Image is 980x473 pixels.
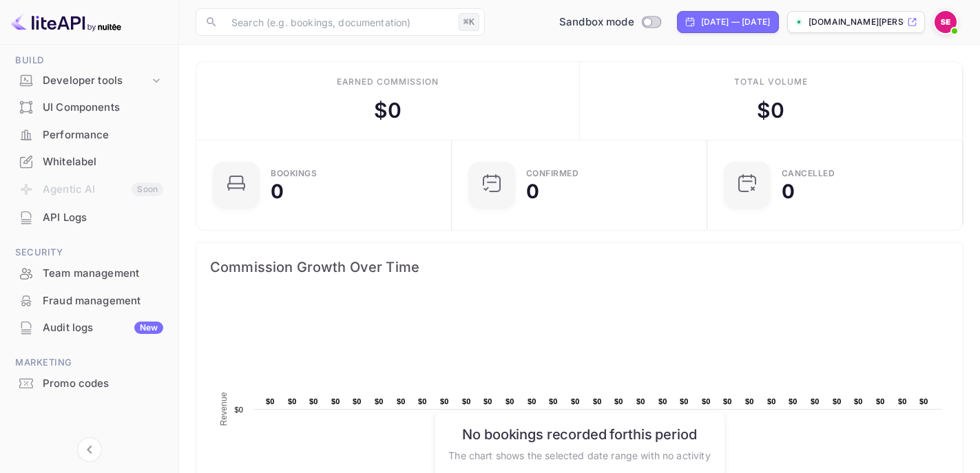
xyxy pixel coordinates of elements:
div: Fraud management [8,288,170,315]
button: Collapse navigation [77,437,102,462]
div: 0 [526,182,539,201]
div: Switch to Production mode [554,14,666,30]
text: $0 [266,397,275,406]
div: API Logs [8,204,170,231]
div: ⌘K [459,13,479,31]
div: Developer tools [8,69,170,93]
text: $0 [898,397,907,406]
div: Audit logsNew [8,315,170,341]
div: Earned commission [337,76,439,88]
div: 0 [782,182,795,201]
a: Team management [8,260,170,286]
div: Promo codes [8,370,170,397]
text: $0 [680,397,689,406]
a: Performance [8,122,170,147]
div: Promo codes [43,376,163,392]
text: $0 [811,397,820,406]
text: $0 [375,397,384,406]
a: Fraud management [8,288,170,313]
div: Whitelabel [8,149,170,176]
div: Audit logs [43,320,163,336]
div: New [134,322,163,334]
text: $0 [658,397,667,406]
div: API Logs [43,210,163,226]
a: Whitelabel [8,149,170,174]
div: UI Components [43,100,163,116]
a: Audit logsNew [8,315,170,340]
div: Performance [43,127,163,143]
div: Whitelabel [43,154,163,170]
text: $0 [440,397,449,406]
div: $ 0 [757,95,784,126]
div: Team management [43,266,163,282]
text: $0 [723,397,732,406]
span: Commission Growth Over Time [210,256,949,278]
text: $0 [462,397,471,406]
div: Team management [8,260,170,287]
text: $0 [745,397,754,406]
div: UI Components [8,94,170,121]
div: Fraud management [43,293,163,309]
text: $0 [854,397,863,406]
h6: No bookings recorded for this period [448,425,710,442]
a: Promo codes [8,370,170,396]
text: $0 [288,397,297,406]
text: $0 [505,397,514,406]
text: $0 [789,397,797,406]
div: Developer tools [43,73,149,89]
p: The chart shows the selected date range with no activity [448,448,710,462]
text: $0 [571,397,580,406]
text: $0 [876,397,885,406]
div: Bookings [271,169,317,178]
div: [DATE] — [DATE] [701,16,770,28]
span: Marketing [8,355,170,370]
text: $0 [309,397,318,406]
div: Confirmed [526,169,579,178]
text: $0 [397,397,406,406]
text: $0 [833,397,842,406]
img: Saif Elyzal [935,11,957,33]
text: $0 [528,397,536,406]
a: API Logs [8,204,170,230]
img: LiteAPI logo [11,11,121,33]
span: Sandbox mode [559,14,634,30]
div: Performance [8,122,170,149]
text: $0 [418,397,427,406]
text: $0 [549,397,558,406]
text: $0 [702,397,711,406]
p: [DOMAIN_NAME][PERSON_NAME] [809,16,904,28]
span: Security [8,245,170,260]
text: Revenue [219,392,229,425]
text: $0 [353,397,362,406]
text: $0 [614,397,623,406]
text: $0 [483,397,492,406]
div: Total volume [734,76,808,88]
div: CANCELLED [782,169,835,178]
text: $0 [919,397,928,406]
div: $ 0 [374,95,402,126]
input: Search (e.g. bookings, documentation) [223,8,453,36]
text: $0 [234,406,243,414]
text: $0 [636,397,645,406]
a: UI Components [8,94,170,120]
span: Build [8,53,170,68]
text: $0 [331,397,340,406]
text: $0 [767,397,776,406]
text: $0 [593,397,602,406]
div: 0 [271,182,284,201]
